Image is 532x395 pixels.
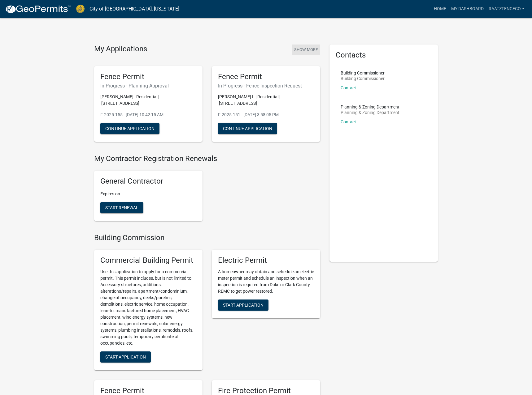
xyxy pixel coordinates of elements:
[100,351,151,363] button: Start Application
[218,72,314,81] h5: Fence Permit
[105,354,146,359] span: Start Application
[218,256,314,265] h5: Electric Permit
[218,269,314,295] p: A homeowner may obtain and schedule an electric meter permit and schedule an inspection when an i...
[100,269,196,346] p: Use this application to apply for a commercial permit. This permit includes, but is not limited t...
[341,85,356,90] a: Contact
[100,177,196,186] h5: General Contractor
[336,51,432,60] h5: Contacts
[94,233,320,242] h4: Building Commission
[105,205,138,210] span: Start Renewal
[100,123,159,134] button: Continue Application
[94,45,147,54] h4: My Applications
[100,83,196,89] h6: In Progress - Planning Approval
[100,112,196,118] p: F-2025-155 - [DATE] 10:42:15 AM
[218,123,277,134] button: Continue Application
[94,154,320,163] h4: My Contractor Registration Renewals
[94,154,320,226] wm-registration-list-section: My Contractor Registration Renewals
[218,299,268,311] button: Start Application
[341,119,356,124] a: Contact
[341,105,399,109] p: Planning & Zoning Department
[341,110,399,115] p: Planning & Zoning Department
[89,4,179,14] a: City of [GEOGRAPHIC_DATA], [US_STATE]
[292,45,320,55] button: Show More
[218,112,314,118] p: F-2025-151 - [DATE] 3:58:05 PM
[449,3,486,15] a: My Dashboard
[341,76,385,81] p: Building Commissioner
[223,302,264,307] span: Start Application
[486,3,527,15] a: raatzfenceco
[100,72,196,81] h5: Fence Permit
[100,202,143,213] button: Start Renewal
[76,5,85,13] img: City of Jeffersonville, Indiana
[218,94,314,107] p: [PERSON_NAME] L | Residential | [STREET_ADDRESS]
[218,83,314,89] h6: In Progress - Fence Inspection Request
[100,94,196,107] p: [PERSON_NAME] | Residential | [STREET_ADDRESS]
[431,3,449,15] a: Home
[100,191,196,197] p: Expires on
[100,256,196,265] h5: Commercial Building Permit
[341,71,385,75] p: Building Commissioner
